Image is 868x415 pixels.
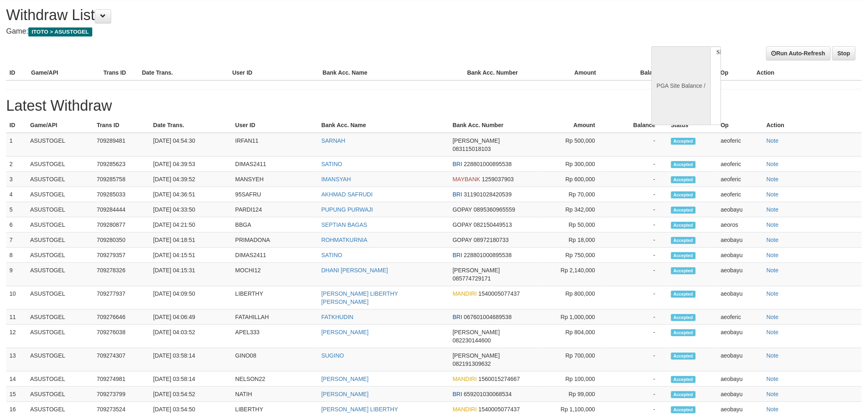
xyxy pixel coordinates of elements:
[150,310,232,325] td: [DATE] 04:06:49
[668,118,717,133] th: Status
[321,176,351,182] a: IMANSYAH
[608,118,668,133] th: Balance
[453,391,462,397] span: BRI
[94,202,150,217] td: 709284444
[608,387,668,402] td: -
[150,325,232,348] td: [DATE] 04:03:52
[94,372,150,387] td: 709274981
[6,98,862,114] h1: Latest Withdraw
[27,348,94,372] td: ASUSTOGEL
[671,267,696,274] span: Accepted
[450,118,537,133] th: Bank Acc. Number
[717,233,763,248] td: aeobayu
[321,391,368,397] a: [PERSON_NAME]
[537,172,608,187] td: Rp 600,000
[453,191,462,198] span: BRI
[453,329,500,335] span: [PERSON_NAME]
[94,172,150,187] td: 709285758
[28,65,100,80] th: Game/API
[608,325,668,348] td: -
[232,187,318,202] td: 95SAFRU
[767,376,779,382] a: Note
[232,310,318,325] td: FATAHILLAH
[232,133,318,157] td: IRFAN11
[717,118,763,133] th: Op
[27,325,94,348] td: ASUSTOGEL
[6,217,27,233] td: 6
[717,372,763,387] td: aeobayu
[717,263,763,286] td: aeobayu
[537,310,608,325] td: Rp 1,000,000
[608,348,668,372] td: -
[767,406,779,413] a: Note
[536,65,608,80] th: Amount
[27,202,94,217] td: ASUSTOGEL
[321,161,342,167] a: SATINO
[767,237,779,243] a: Note
[537,217,608,233] td: Rp 50,000
[464,391,512,397] span: 659201030068534
[232,325,318,348] td: APEL333
[94,325,150,348] td: 709276038
[717,248,763,263] td: aeobayu
[321,329,368,335] a: [PERSON_NAME]
[671,291,696,298] span: Accepted
[150,187,232,202] td: [DATE] 04:36:51
[150,263,232,286] td: [DATE] 04:15:31
[321,376,368,382] a: [PERSON_NAME]
[27,133,94,157] td: ASUSTOGEL
[94,248,150,263] td: 709279357
[150,133,232,157] td: [DATE] 04:54:30
[608,187,668,202] td: -
[671,138,696,145] span: Accepted
[28,27,92,36] span: ITOTO > ASUSTOGEL
[6,172,27,187] td: 3
[232,233,318,248] td: PRIMADONA
[537,118,608,133] th: Amount
[150,202,232,217] td: [DATE] 04:33:50
[321,237,368,243] a: ROHMATKURNIA
[464,191,512,198] span: 311901028420539
[6,187,27,202] td: 4
[94,118,150,133] th: Trans ID
[767,391,779,397] a: Note
[767,352,779,359] a: Note
[537,348,608,372] td: Rp 700,000
[464,314,512,320] span: 067601004689538
[27,118,94,133] th: Game/API
[139,65,229,80] th: Date Trans.
[608,217,668,233] td: -
[6,157,27,172] td: 2
[767,176,779,182] a: Note
[453,221,472,228] span: GOPAY
[321,252,342,258] a: SATINO
[100,65,139,80] th: Trans ID
[27,248,94,263] td: ASUSTOGEL
[453,267,500,274] span: [PERSON_NAME]
[608,248,668,263] td: -
[767,221,779,228] a: Note
[6,118,27,133] th: ID
[671,207,696,214] span: Accepted
[453,376,477,382] span: MANDIRI
[671,329,696,336] span: Accepted
[6,348,27,372] td: 13
[27,187,94,202] td: ASUSTOGEL
[6,325,27,348] td: 12
[94,133,150,157] td: 709289481
[671,353,696,360] span: Accepted
[832,46,856,60] a: Stop
[537,157,608,172] td: Rp 300,000
[27,387,94,402] td: ASUSTOGEL
[453,314,462,320] span: BRI
[651,46,710,125] div: PGA Site Balance /
[453,406,477,413] span: MANDIRI
[767,329,779,335] a: Note
[608,286,668,310] td: -
[717,217,763,233] td: aeoros
[717,133,763,157] td: aeoferic
[754,65,862,80] th: Action
[94,187,150,202] td: 709285033
[321,267,388,274] a: DHANI [PERSON_NAME]
[6,387,27,402] td: 15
